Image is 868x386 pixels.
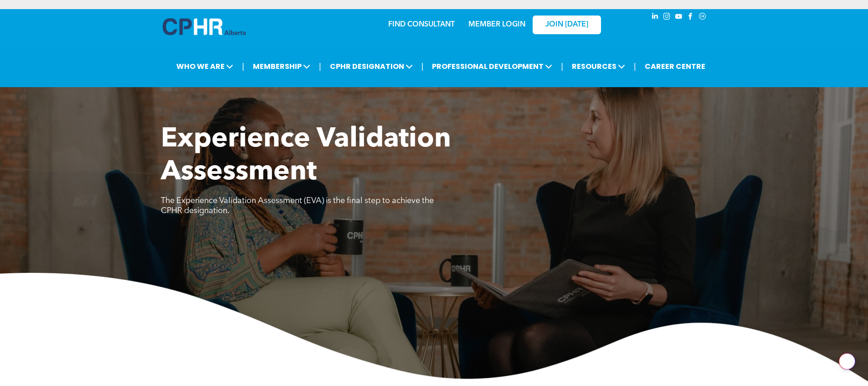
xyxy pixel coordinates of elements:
[163,18,246,35] img: A blue and white logo for cp alberta
[421,57,424,76] li: |
[388,21,455,28] a: FIND CONSULTANT
[698,11,708,24] a: Social network
[569,58,628,75] span: RESOURCES
[327,58,416,75] span: CPHR DESIGNATION
[161,126,451,186] span: Experience Validation Assessment
[561,57,563,76] li: |
[545,21,588,29] span: JOIN [DATE]
[161,197,434,215] span: The Experience Validation Assessment (EVA) is the final step to achieve the CPHR designation.
[250,58,313,75] span: MEMBERSHIP
[319,57,321,76] li: |
[429,58,555,75] span: PROFESSIONAL DEVELOPMENT
[468,21,525,28] a: MEMBER LOGIN
[686,11,696,24] a: facebook
[662,11,672,24] a: instagram
[642,58,708,75] a: CAREER CENTRE
[634,57,636,76] li: |
[242,57,244,76] li: |
[650,11,660,24] a: linkedin
[533,16,601,34] a: JOIN [DATE]
[674,11,684,24] a: youtube
[174,58,236,75] span: WHO WE ARE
